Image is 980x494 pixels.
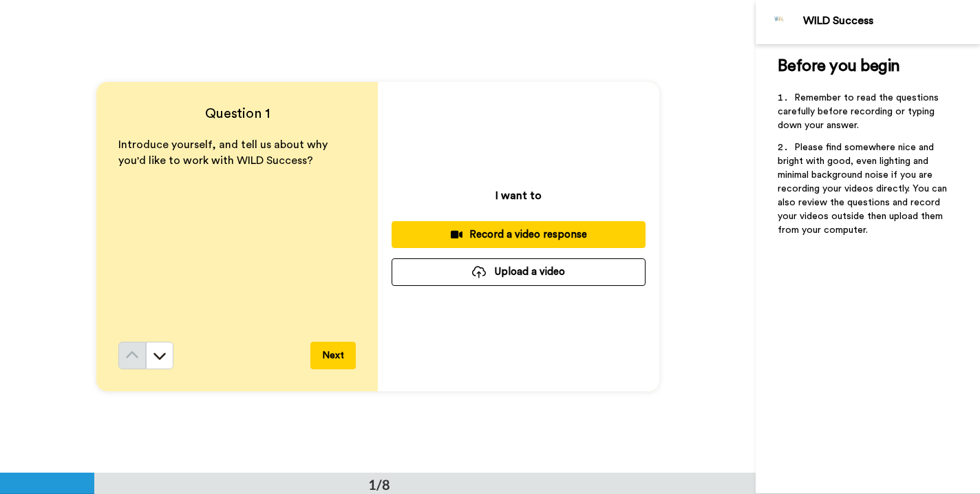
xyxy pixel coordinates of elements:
p: I want to [496,187,542,204]
button: Next [310,342,356,369]
span: Introduce yourself, and tell us about why you'd like to work with WILD Success? [118,139,330,166]
span: Remember to read the questions carefully before recording or typing down your answer. [778,93,941,130]
img: Profile Image [763,6,796,39]
span: Before you begin [778,58,899,74]
button: Upload a video [392,258,646,285]
button: Record a video response [392,221,646,248]
span: Please find somewhere nice and bright with good, even lighting and minimal background noise if yo... [778,143,950,235]
div: WILD Success [803,14,979,28]
div: 1/8 [346,475,412,494]
h4: Question 1 [118,104,356,123]
div: Record a video response [403,227,635,242]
